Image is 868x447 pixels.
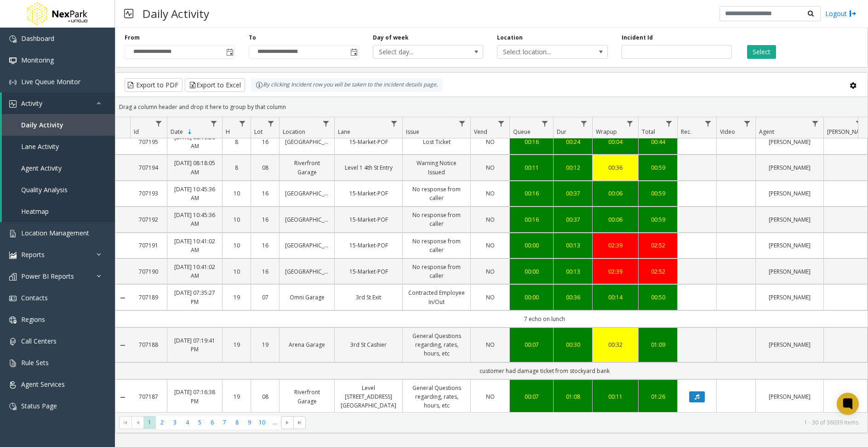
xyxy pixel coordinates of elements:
[559,267,587,276] a: 00:13
[486,216,495,223] span: NO
[9,35,17,43] img: 'icon'
[515,392,548,401] a: 00:07
[285,159,329,176] a: Riverfront Garage
[497,46,585,58] span: Select location...
[809,117,822,130] a: Agent Filter Menu
[231,416,243,429] span: Page 8
[143,416,156,429] span: Page 1
[644,163,672,172] div: 00:59
[21,99,42,108] span: Activity
[598,138,633,146] div: 00:04
[2,157,115,179] a: Agent Activity
[761,163,818,172] a: [PERSON_NAME]
[134,128,139,136] span: Id
[2,114,115,136] a: Daily Activity
[476,215,504,224] a: NO
[153,117,165,130] a: Id Filter Menu
[21,293,48,302] span: Contacts
[9,57,17,64] img: 'icon'
[825,9,857,18] a: Logout
[9,403,17,410] img: 'icon'
[21,229,89,237] span: Location Management
[486,393,495,401] span: NO
[642,128,655,136] span: Total
[9,252,17,259] img: 'icon'
[21,358,49,367] span: Rule Sets
[557,128,566,136] span: Dur
[486,268,495,275] span: NO
[21,315,45,324] span: Regions
[747,45,776,59] button: Select
[515,340,548,349] div: 00:07
[285,388,329,405] a: Riverfront Garage
[849,9,857,18] img: logout
[598,163,633,172] a: 00:36
[21,380,65,389] span: Agent Services
[265,117,277,130] a: Lot Filter Menu
[759,128,774,136] span: Agent
[644,293,672,302] div: 00:50
[408,211,465,228] a: No response from caller
[136,340,161,349] a: 707188
[228,392,245,401] a: 19
[515,189,548,198] a: 00:16
[761,293,818,302] a: [PERSON_NAME]
[21,250,45,259] span: Reports
[644,189,672,198] div: 00:59
[283,128,305,136] span: Location
[761,267,818,276] a: [PERSON_NAME]
[186,128,194,136] span: Sortable
[9,100,17,108] img: 'icon'
[644,267,672,276] div: 02:52
[598,392,633,401] a: 00:11
[644,215,672,224] a: 00:59
[293,416,306,429] span: Go to the last page
[340,138,397,146] a: 15-Market-POF
[181,416,194,429] span: Page 4
[598,189,633,198] a: 00:06
[761,138,818,146] a: [PERSON_NAME]
[173,185,217,202] a: [DATE] 10:45:36 AM
[761,241,818,250] a: [PERSON_NAME]
[340,215,397,224] a: 15-Market-POF
[21,77,80,86] span: Live Queue Monitor
[515,138,548,146] a: 00:16
[720,128,735,136] span: Video
[476,340,504,349] a: NO
[284,419,291,426] span: Go to the next page
[486,189,495,197] span: NO
[559,138,587,146] div: 00:24
[21,164,62,172] span: Agent Activity
[373,34,409,42] label: Day of week
[257,189,274,198] a: 16
[136,163,161,172] a: 707194
[21,142,59,151] span: Lane Activity
[476,293,504,302] a: NO
[257,267,274,276] a: 16
[515,267,548,276] a: 00:00
[644,241,672,250] div: 02:52
[285,267,329,276] a: [GEOGRAPHIC_DATA]
[476,241,504,250] a: NO
[644,392,672,401] div: 01:26
[115,394,130,401] a: Collapse Details
[515,293,548,302] div: 00:00
[598,267,633,276] div: 02:39
[681,128,691,136] span: Rec.
[206,416,218,429] span: Page 6
[622,34,653,42] label: Incident Id
[853,117,865,130] a: Parker Filter Menu
[173,159,217,176] a: [DATE] 08:18:05 AM
[761,215,818,224] a: [PERSON_NAME]
[138,2,214,25] h3: Daily Activity
[559,293,587,302] div: 00:36
[515,163,548,172] div: 00:11
[559,392,587,401] a: 01:08
[515,215,548,224] a: 00:16
[9,79,17,86] img: 'icon'
[136,392,161,401] a: 707187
